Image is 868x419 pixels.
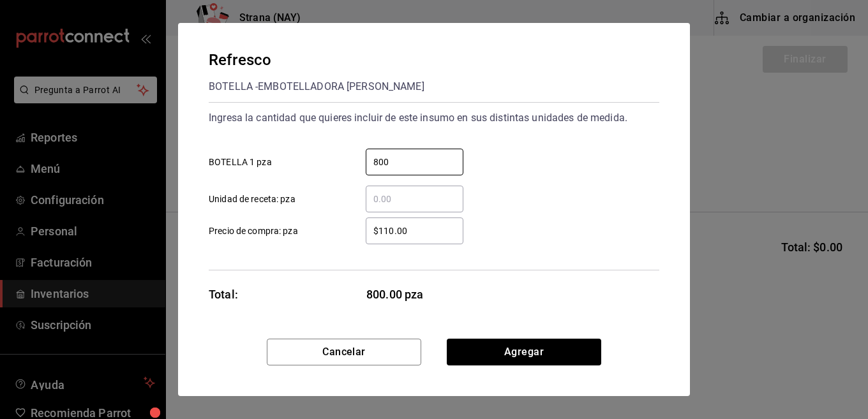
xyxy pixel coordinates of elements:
input: Precio de compra: pza [366,223,463,239]
div: Refresco [209,48,424,71]
span: Precio de compra: pza [209,224,298,238]
button: Agregar [447,339,601,365]
span: Unidad de receta: pza [209,193,296,206]
input: BOTELLA 1 pza [366,154,463,170]
div: BOTELLA - EMBOTELLADORA [PERSON_NAME] [209,77,424,97]
button: Cancelar [267,339,421,365]
div: Ingresa la cantidad que quieres incluir de este insumo en sus distintas unidades de medida. [209,108,659,128]
div: Total: [209,286,238,303]
span: BOTELLA 1 pza [209,156,272,169]
span: 800.00 pza [366,286,464,303]
input: Unidad de receta: pza [366,191,463,207]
